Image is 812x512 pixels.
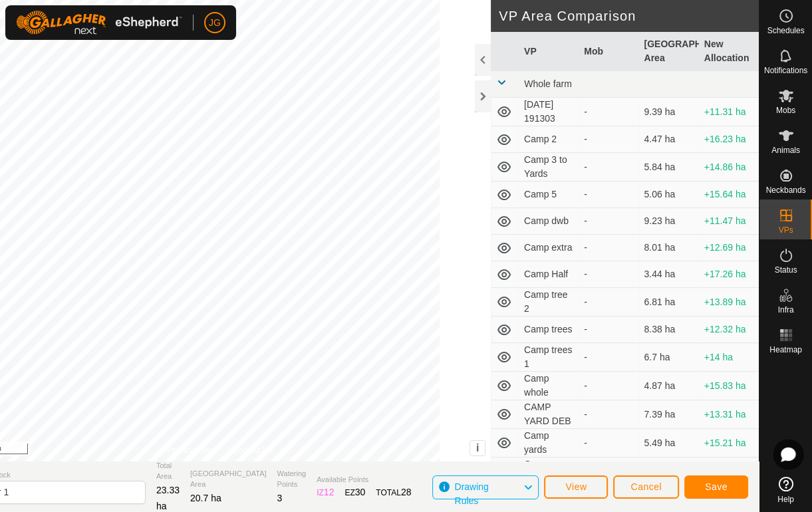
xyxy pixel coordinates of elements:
span: Neckbands [765,186,805,194]
span: View [565,481,587,492]
span: 20.7 ha [190,493,221,503]
td: +12.69 ha [699,235,759,261]
span: i [476,442,479,453]
h2: VP Area Comparison [499,8,759,24]
td: +11.47 ha [699,208,759,235]
span: JG [209,16,221,30]
span: Help [777,495,794,503]
div: - [584,188,633,201]
div: - [584,267,633,281]
td: Camp whole [519,372,579,400]
td: 5.84 ha [639,153,699,182]
th: VP [519,32,579,71]
td: 5.49 ha [639,429,699,457]
td: +14.86 ha [699,153,759,182]
span: 23.33 ha [156,485,180,511]
div: - [584,350,633,364]
span: VPs [778,226,793,234]
span: Schedules [767,27,804,35]
td: +15.83 ha [699,372,759,400]
td: 8.01 ha [639,235,699,261]
td: Camp 5 [519,182,579,208]
img: Gallagher Logo [16,11,182,35]
td: +15.21 ha [699,429,759,457]
td: 7.39 ha [639,400,699,429]
a: Privacy Policy [167,444,217,456]
td: +13.89 ha [699,288,759,317]
div: TOTAL [376,485,411,499]
td: +12.32 ha [699,317,759,343]
th: Mob [579,32,638,71]
span: Cancel [630,481,662,492]
div: - [584,436,633,450]
td: +16.23 ha [699,126,759,153]
td: 6.81 ha [639,288,699,317]
div: EZ [344,485,365,499]
td: Camp trees 1 [519,343,579,372]
span: Save [705,481,728,492]
span: 12 [324,487,335,497]
span: Heatmap [769,346,802,354]
div: IZ [317,485,334,499]
span: Available Points [317,474,411,485]
td: Camp 2 [519,126,579,153]
td: 8.38 ha [639,317,699,343]
span: Animals [771,146,800,154]
td: 4.87 ha [639,372,699,400]
td: Camp 3 to Yards [519,153,579,182]
td: +13.31 ha [699,400,759,429]
span: 3 [277,493,283,503]
span: Total Area [156,460,180,482]
td: 6.7 ha [639,343,699,372]
span: Status [774,266,797,274]
div: - [584,241,633,255]
td: Camp Yards 1 [519,457,579,486]
div: - [584,132,633,146]
a: Help [759,471,812,509]
td: 3.44 ha [639,261,699,288]
td: +11.31 ha [699,98,759,126]
div: - [584,408,633,422]
button: View [544,475,608,499]
td: +14 ha [699,343,759,372]
div: - [584,105,633,119]
td: Camp yards [519,429,579,457]
span: Whole farm [524,78,572,89]
div: - [584,160,633,174]
span: [GEOGRAPHIC_DATA] Area [190,468,267,490]
span: Mobs [776,106,795,114]
div: - [584,295,633,309]
td: Camp Half [519,261,579,288]
td: 9.23 ha [639,208,699,235]
td: Camp trees [519,317,579,343]
td: 9.39 ha [639,98,699,126]
td: +15.64 ha [699,182,759,208]
td: +17.26 ha [699,261,759,288]
td: Camp extra [519,235,579,261]
td: CAMP YARD DEB [519,400,579,429]
div: - [584,379,633,393]
td: Camp dwb [519,208,579,235]
div: - [584,322,633,336]
span: 28 [401,487,412,497]
th: [GEOGRAPHIC_DATA] Area [639,32,699,71]
span: Infra [777,306,793,314]
span: Drawing Rules [454,481,488,506]
td: 4.47 ha [639,126,699,153]
th: New Allocation [699,32,759,71]
td: [DATE] 191303 [519,98,579,126]
span: Watering Points [277,468,307,490]
td: 4.5 ha [639,457,699,486]
button: Save [684,475,748,499]
span: 30 [355,487,366,497]
button: Cancel [613,475,679,499]
a: Contact Us [233,444,272,456]
td: 5.06 ha [639,182,699,208]
td: Camp tree 2 [519,288,579,317]
span: Notifications [764,66,807,74]
td: +16.2 ha [699,457,759,486]
div: - [584,214,633,228]
button: i [470,441,485,455]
